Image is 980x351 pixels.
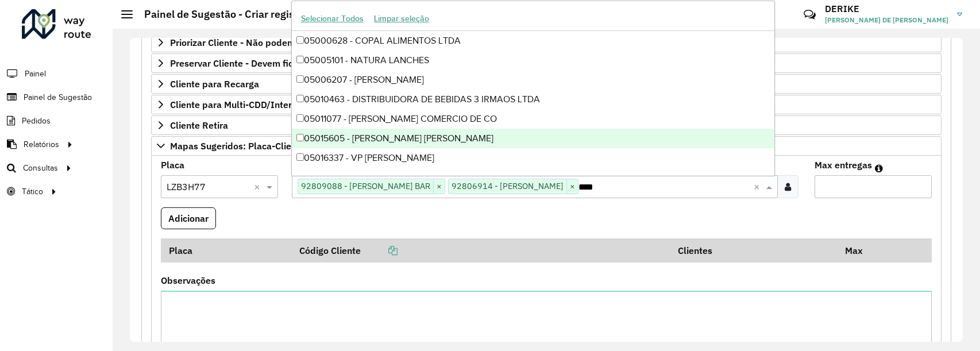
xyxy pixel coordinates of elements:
[754,180,763,194] span: Clear all
[170,59,404,68] span: Preservar Cliente - Devem ficar no buffer, não roteirizar
[670,238,837,263] th: Clientes
[161,158,184,172] label: Placa
[151,95,942,114] a: Cliente para Multi-CDD/Internalização
[292,129,775,148] div: 05015605 - [PERSON_NAME] [PERSON_NAME]
[292,31,775,51] div: 05000628 - COPAL ALIMENTOS LTDA
[296,10,369,28] button: Selecionar Todos
[797,2,822,27] a: Contato Rápido
[22,115,51,127] span: Pedidos
[161,207,216,229] button: Adicionar
[837,238,883,263] th: Max
[24,91,92,103] span: Painel de Sugestão
[23,162,58,174] span: Consultas
[825,15,948,25] span: [PERSON_NAME] DE [PERSON_NAME]
[291,238,670,263] th: Código Cliente
[161,273,215,287] label: Observações
[24,138,59,151] span: Relatórios
[170,38,358,47] span: Priorizar Cliente - Não podem ficar no buffer
[369,10,434,28] button: Limpar seleção
[292,90,775,109] div: 05010463 - DISTRIBUIDORA DE BEBIDAS 3 IRMAOS LTDA
[875,164,883,173] em: Máximo de clientes que serão colocados na mesma rota com os clientes informados
[133,8,308,21] h2: Painel de Sugestão - Criar registro
[170,100,332,109] span: Cliente para Multi-CDD/Internalização
[292,148,775,168] div: 05016337 - VP [PERSON_NAME]
[161,238,291,263] th: Placa
[292,51,775,70] div: 05005101 - NATURA LANCHES
[566,180,578,194] span: ×
[449,179,566,193] span: 92806914 - [PERSON_NAME]
[361,245,398,256] a: Copiar
[292,168,775,187] div: 05016627 - COOPERATIVA DE P E A
[170,79,259,88] span: Cliente para Recarga
[254,180,264,194] span: Clear all
[292,70,775,90] div: 05006207 - [PERSON_NAME]
[170,141,305,151] span: Mapas Sugeridos: Placa-Cliente
[151,74,942,94] a: Cliente para Recarga
[151,53,942,73] a: Preservar Cliente - Devem ficar no buffer, não roteirizar
[170,121,228,130] span: Cliente Retira
[291,1,775,176] ng-dropdown-panel: Options list
[151,136,942,156] a: Mapas Sugeridos: Placa-Cliente
[298,179,433,193] span: 92809088 - [PERSON_NAME] BAR
[292,109,775,129] div: 05011077 - [PERSON_NAME] COMERCIO DE CO
[151,33,942,52] a: Priorizar Cliente - Não podem ficar no buffer
[815,158,872,172] label: Max entregas
[825,3,948,14] h3: DERIKE
[151,115,942,135] a: Cliente Retira
[25,68,46,80] span: Painel
[433,180,445,194] span: ×
[22,186,43,198] span: Tático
